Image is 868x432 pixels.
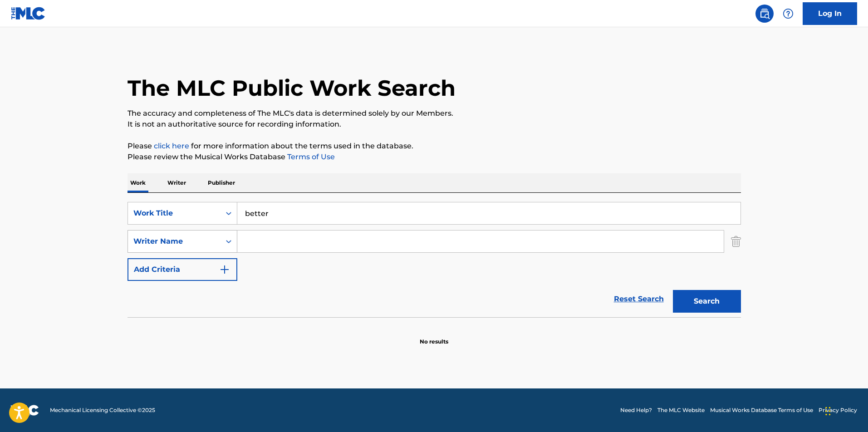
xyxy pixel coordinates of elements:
div: Help [779,5,797,23]
img: logo [11,405,39,416]
div: Writer Name [133,236,215,247]
a: Public Search [755,5,774,23]
img: search [759,8,770,19]
a: Terms of Use [285,152,335,161]
div: Drag [825,398,831,425]
span: Mechanical Licensing Collective © 2025 [50,406,155,414]
a: Privacy Policy [819,406,857,414]
a: Need Help? [620,406,652,414]
p: Please review the Musical Works Database [128,152,741,162]
a: click here [154,142,189,150]
iframe: Chat Widget [823,388,868,432]
form: Search Form [128,202,741,317]
p: Publisher [205,173,238,192]
button: Search [673,290,741,313]
p: The accuracy and completeness of The MLC's data is determined solely by our Members. [128,108,741,119]
a: Musical Works Database Terms of Use [710,406,813,414]
p: Writer [165,173,189,192]
img: 9d2ae6d4665cec9f34b9.svg [219,264,230,275]
p: It is not an authoritative source for recording information. [128,119,741,130]
button: Add Criteria [128,258,237,281]
h1: The MLC Public Work Search [128,74,456,102]
div: Work Title [133,208,215,219]
p: Please for more information about the terms used in the database. [128,141,741,152]
p: Work [128,173,148,192]
img: help [783,8,794,19]
p: No results [420,327,448,346]
img: MLC Logo [11,7,46,20]
a: Log In [803,2,857,25]
img: Delete Criterion [731,230,741,253]
a: The MLC Website [657,406,705,414]
a: Reset Search [609,289,668,309]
